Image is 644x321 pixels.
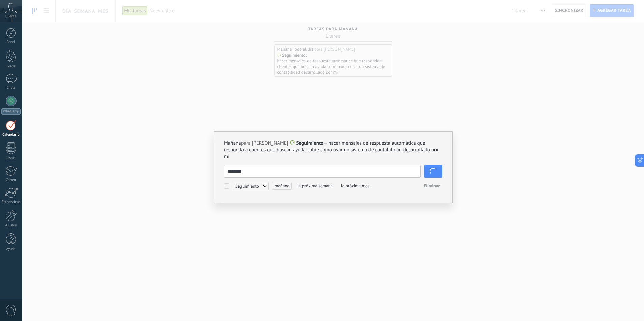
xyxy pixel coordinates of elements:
[272,182,292,190] span: mañana
[1,247,21,251] div: Ayuda
[1,108,21,115] div: WhatsApp
[1,178,21,182] div: Correo
[224,140,442,160] p: — hacer mensajes de respuesta automática que responda a clientes que buscan ayuda sobre cómo usar...
[1,86,21,90] div: Chats
[1,223,21,228] div: Ajustes
[233,182,269,190] span: Seguimiento
[421,181,442,191] button: Eliminar
[295,182,335,190] span: la próxima semana
[424,183,440,189] span: Eliminar
[224,140,241,146] span: Mañana
[296,140,323,146] span: Seguimiento
[1,64,21,69] div: Leads
[1,40,21,44] div: Panel
[5,14,17,19] span: Cuenta
[1,156,21,160] div: Listas
[224,140,288,146] span: para [PERSON_NAME]
[1,200,21,204] div: Estadísticas
[339,182,372,190] span: la próxima mes
[1,133,21,137] div: Calendario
